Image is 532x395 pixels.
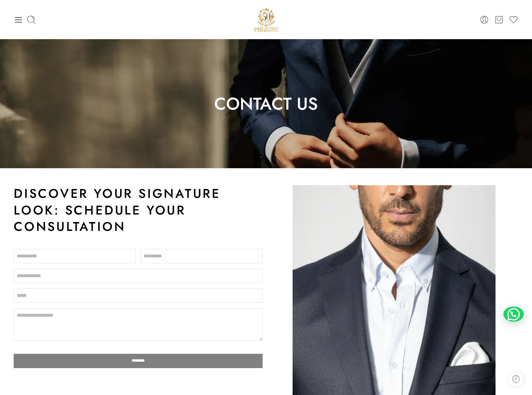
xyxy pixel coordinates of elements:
img: Pellini [251,5,281,34]
a: Login / Register [479,15,489,25]
a: Cart [494,15,504,25]
a: Pellini - [251,5,281,34]
a: Wishlist [509,15,518,25]
h2: Discover Your Signature Look: Schedule Your Consultation [14,185,263,234]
